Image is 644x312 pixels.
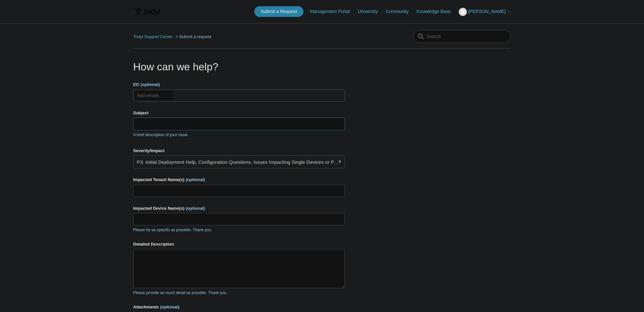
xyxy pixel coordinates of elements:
p: Please provide as much detail as possible. Thank you. [133,290,345,296]
span: [PERSON_NAME] [468,9,506,14]
input: Add emails [134,91,173,100]
a: Todyl Support Center [133,34,173,39]
label: Attachments [133,304,345,310]
a: Submit a Request [254,6,303,17]
li: Submit a request [174,34,211,39]
a: Management Portal [310,8,357,15]
span: (optional) [186,206,205,211]
label: CC [133,81,345,88]
a: Knowledge Base [417,8,457,15]
span: (optional) [141,82,160,87]
img: Todyl Support Center Help Center home page [133,6,161,18]
a: Community [386,8,415,15]
label: Subject [133,110,345,116]
p: Please be as specific as possible. Thank you. [133,227,345,233]
a: P3: Initial Deployment Help, Configuration Questions, Issues Impacting Single Devices or Past Out... [133,155,345,168]
label: Severity/Impact [133,148,345,154]
button: [PERSON_NAME] [459,8,511,16]
span: (optional) [160,305,179,309]
label: Impacted Tenant Name(s) [133,177,345,183]
a: University [358,8,384,15]
p: A brief description of your issue. [133,132,345,138]
label: Impacted Device Name(s) [133,205,345,212]
label: Detailed Description [133,241,345,248]
li: Todyl Support Center [133,34,174,39]
span: (optional) [186,177,205,182]
h1: How can we help? [133,59,345,75]
input: Search [413,30,511,43]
